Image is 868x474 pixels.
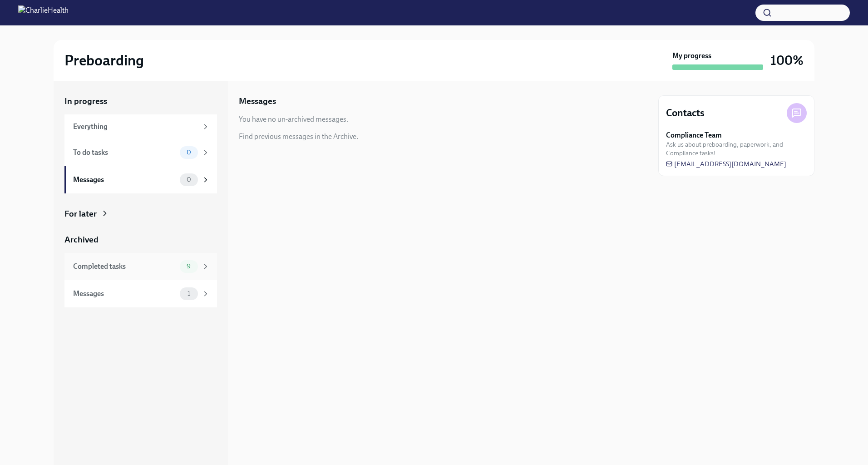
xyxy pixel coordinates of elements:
[666,106,705,120] h4: Contacts
[672,51,711,61] strong: My progress
[181,176,197,183] span: 0
[73,289,176,299] div: Messages
[64,139,217,166] a: To do tasks0
[73,148,176,158] div: To do tasks
[64,95,217,107] a: In progress
[64,114,217,139] a: Everything
[64,280,217,307] a: Messages1
[73,122,198,132] div: Everything
[64,208,217,220] a: For later
[181,149,197,156] span: 0
[73,175,176,185] div: Messages
[666,130,722,140] strong: Compliance Team
[73,262,176,272] div: Completed tasks
[18,5,69,20] img: CharlieHealth
[666,159,786,168] a: [EMAIL_ADDRESS][DOMAIN_NAME]
[182,290,196,297] span: 1
[181,263,196,270] span: 9
[239,95,276,107] h5: Messages
[64,234,217,246] a: Archived
[239,132,358,142] div: Find previous messages in the Archive.
[64,51,144,69] h2: Preboarding
[666,140,807,158] span: Ask us about preboarding, paperwork, and Compliance tasks!
[239,114,348,124] div: You have no un-archived messages.
[64,208,97,220] div: For later
[64,166,217,193] a: Messages0
[770,52,804,69] h3: 100%
[64,253,217,280] a: Completed tasks9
